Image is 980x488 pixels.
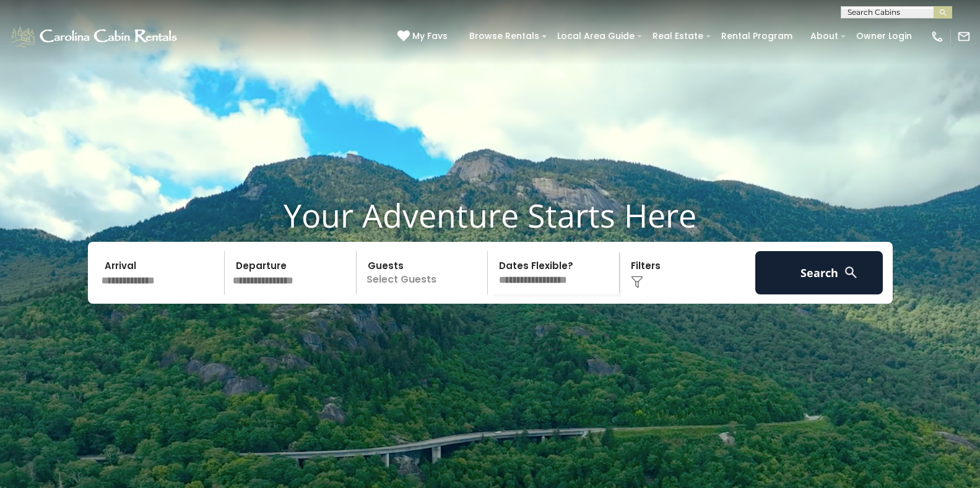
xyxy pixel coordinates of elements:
img: mail-regular-white.png [957,30,971,43]
a: About [804,27,844,46]
a: Rental Program [715,27,799,46]
span: My Favs [412,30,448,43]
a: Local Area Guide [551,27,641,46]
h1: Your Adventure Starts Here [9,196,971,234]
a: My Favs [397,30,451,43]
button: Search [755,251,883,294]
img: search-regular-white.png [843,265,859,280]
a: Owner Login [850,27,918,46]
p: Select Guests [360,251,488,294]
img: filter--v1.png [631,276,643,288]
img: White-1-1-2.png [9,24,181,49]
img: phone-regular-white.png [930,30,944,43]
a: Browse Rentals [463,27,545,46]
a: Real Estate [646,27,709,46]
